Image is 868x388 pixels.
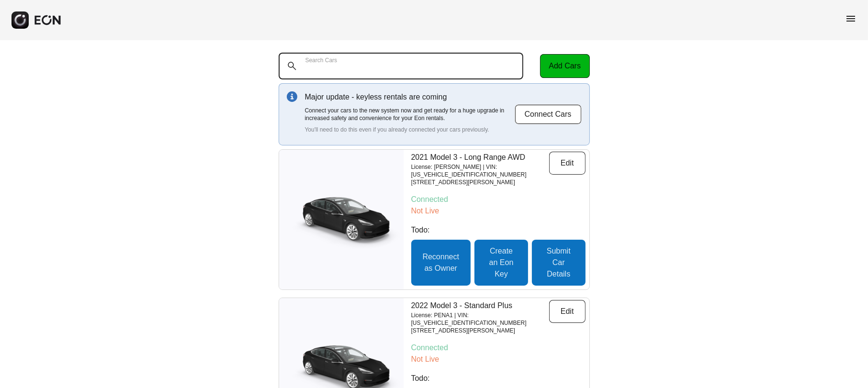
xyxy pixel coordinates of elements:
[540,54,590,78] button: Add Cars
[305,126,515,133] p: You'll need to do this even if you already connected your cars previously.
[411,327,549,334] p: [STREET_ADDRESS][PERSON_NAME]
[305,107,515,122] p: Connect your cars to the new system now and get ready for a huge upgrade in increased safety and ...
[411,373,586,384] p: Todo:
[549,152,586,175] button: Edit
[411,354,586,365] p: Not Live
[549,300,586,323] button: Edit
[411,205,586,217] p: Not Live
[845,13,857,24] span: menu
[305,91,515,103] p: Major update - keyless rentals are coming
[411,311,549,327] p: License: PENA1 | VIN: [US_VEHICLE_IDENTIFICATION_NUMBER]
[411,300,549,311] p: 2022 Model 3 - Standard Plus
[411,240,471,286] button: Reconnect as Owner
[411,163,549,178] p: License: [PERSON_NAME] | VIN: [US_VEHICLE_IDENTIFICATION_NUMBER]
[411,194,586,205] p: Connected
[305,56,338,64] label: Search Cars
[287,91,297,102] img: info
[411,224,586,236] p: Todo:
[279,188,404,251] img: car
[411,152,549,163] p: 2021 Model 3 - Long Range AWD
[411,178,549,186] p: [STREET_ADDRESS][PERSON_NAME]
[411,342,586,354] p: Connected
[515,104,582,124] button: Connect Cars
[532,240,585,286] button: Submit Car Details
[474,240,528,286] button: Create an Eon Key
